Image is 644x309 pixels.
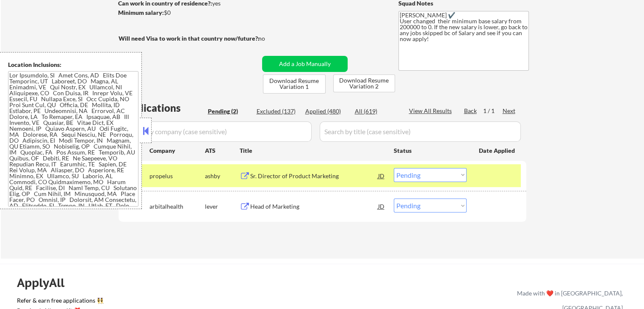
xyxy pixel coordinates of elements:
[257,107,299,116] div: Excluded (137)
[250,172,378,180] div: Sr. Director of Product Marketing
[119,35,260,42] strong: Will need Visa to work in that country now/future?:
[377,168,386,183] div: JD
[464,107,478,115] div: Back
[320,121,521,142] input: Search by title (case sensitive)
[333,74,395,92] button: Download Resume Variation 2
[205,172,240,180] div: ashby
[149,146,205,155] div: Company
[118,9,164,16] strong: Minimum salary:
[262,56,348,72] button: Add a Job Manually
[503,107,516,115] div: Next
[409,107,454,115] div: View All Results
[121,103,205,113] div: Applications
[305,107,348,116] div: Applied (480)
[208,107,250,116] div: Pending (2)
[355,107,397,116] div: All (619)
[17,276,74,290] div: ApplyAll
[483,107,503,115] div: 1 / 1
[149,202,205,211] div: arbitalhealth
[377,199,386,214] div: JD
[149,172,205,180] div: propelus
[250,202,378,211] div: Head of Marketing
[118,8,259,17] div: $0
[263,74,326,94] button: Download Resume Variation 1
[258,34,282,43] div: no
[205,202,240,211] div: lever
[121,121,312,142] input: Search by company (case sensitive)
[17,298,340,306] a: Refer & earn free applications 👯‍♀️
[8,61,138,69] div: Location Inclusions:
[240,146,386,155] div: Title
[205,146,240,155] div: ATS
[394,143,467,158] div: Status
[479,146,516,155] div: Date Applied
